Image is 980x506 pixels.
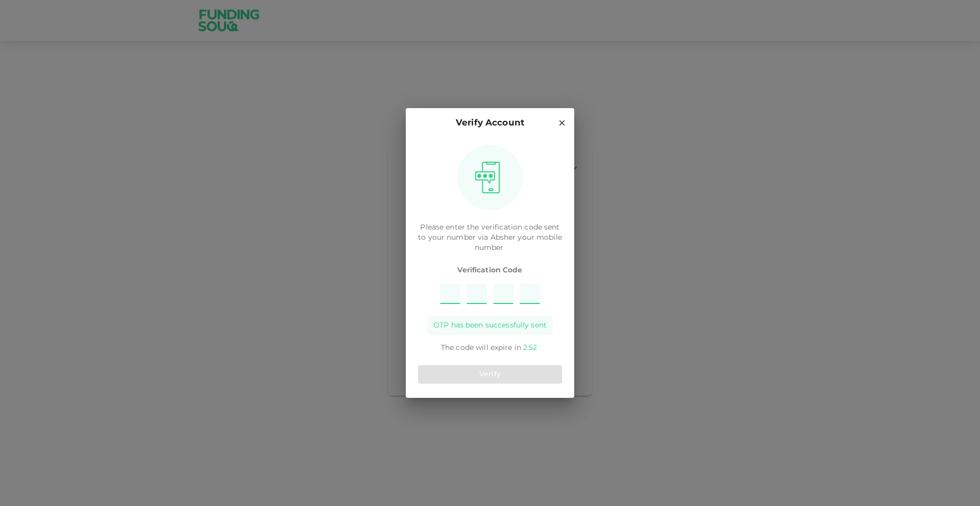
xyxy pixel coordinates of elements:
[418,222,562,253] p: Please enter the verification code sent to your number via Absher
[523,344,537,351] span: 2 : 52
[440,284,460,304] input: Please enter OTP character 1
[467,284,487,304] input: Please enter OTP character 2
[418,265,562,275] span: Verification Code
[471,161,504,194] img: otpImage
[456,116,524,130] p: Verify Account
[441,344,521,351] span: The code will expire in
[520,284,540,304] input: Please enter OTP character 4
[475,234,562,251] span: your mobile number
[433,320,547,331] span: OTP has been successfully sent
[493,284,513,304] input: Please enter OTP character 3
